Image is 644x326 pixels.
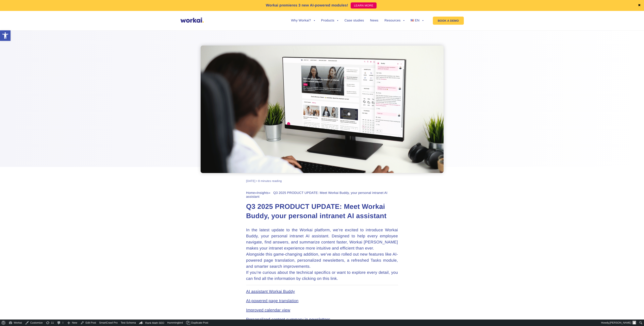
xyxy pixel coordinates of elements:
[191,320,208,326] span: Duplicate Post
[145,321,164,324] span: Rank Math SEO
[246,202,398,221] h1: Q3 2025 PRODUCT UPDATE: Meet Workai Buddy, your personal intranet AI assistant
[7,320,23,326] a: Workai
[246,289,295,294] a: AI assistant Workai Buddy
[610,321,631,324] span: [PERSON_NAME]
[246,308,290,312] a: Improved calendar view
[246,191,255,195] a: Home
[62,320,64,326] span: 0
[246,317,330,322] a: Personalized content summary in newsletters
[344,19,364,22] a: Case studies
[257,191,269,195] a: Insights
[23,320,44,326] a: Customize
[246,227,398,282] p: In the latest update to the Workai platform, we’re excited to introduce Workai Buddy, your person...
[201,46,444,173] img: intranet AI assistant
[246,179,282,183] div: [DATE] • 8 minutes reading
[98,320,119,326] a: SmartCrawl Pro
[166,320,184,326] a: Hummingbird
[51,320,54,326] span: 11
[433,17,464,25] a: BOOK A DEMO
[600,320,638,326] a: Howdy,
[415,19,419,22] span: EN
[266,3,348,8] p: Workai premieres 3 new AI-powered modules!
[384,19,404,22] a: Resources
[246,299,299,303] a: AI-powered page translation
[72,320,77,326] span: New
[351,2,377,8] a: LEARN MORE
[291,19,315,22] a: Why Workai?
[638,4,641,7] a: ✖
[79,320,98,326] a: Edit Post
[370,19,378,22] a: News
[137,320,166,326] a: Rank Math Dashboard
[246,191,398,199] div: » » Q3 2025 PRODUCT UPDATE: Meet Workai Buddy, your personal intranet AI assistant
[411,19,424,22] a: EN
[321,19,338,22] a: Products
[119,320,137,326] a: Test Schema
